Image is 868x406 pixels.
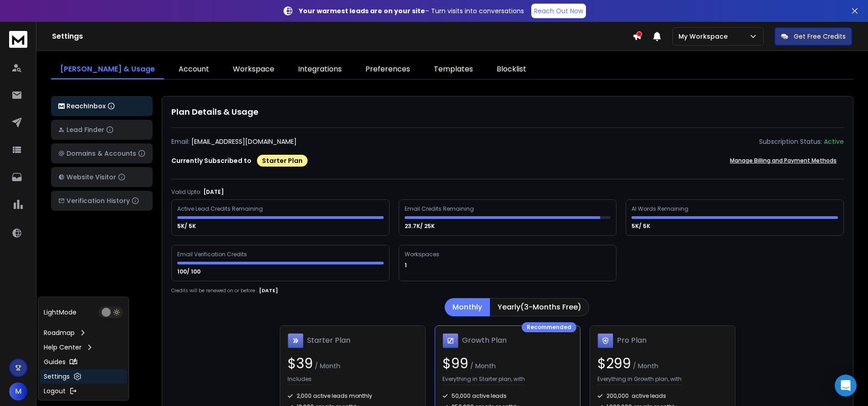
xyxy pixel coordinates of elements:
[52,31,632,42] h1: Settings
[534,6,583,15] p: Reach Out Now
[488,60,535,79] a: Blocklist
[51,191,153,211] button: Verification History
[442,376,525,385] p: Everything in Starter plan, with
[40,340,127,355] a: Help Center
[794,32,846,41] p: Get Free Credits
[835,375,857,396] div: Open Intercom Messenger
[632,223,652,230] p: 5K/ 5K
[462,335,507,346] h1: Growth Plan
[44,343,82,352] p: Help Center
[9,382,27,401] button: M
[51,60,164,79] a: [PERSON_NAME] & Usage
[171,188,201,196] p: Valid Upto:
[177,205,264,213] div: Active Lead Credits Remaining
[51,143,153,163] button: Domains & Accounts
[44,308,77,317] p: Light Mode
[597,376,682,385] p: Everything in Growth plan, with
[169,60,218,79] a: Account
[44,372,70,381] p: Settings
[468,361,496,370] span: / Month
[289,60,351,79] a: Integrations
[597,392,728,400] div: 200,000 active leads
[51,120,153,140] button: Lead Finder
[597,333,613,349] img: Pro Plan icon
[730,157,837,164] p: Manage Billing and Payment Methods
[40,325,127,340] a: Roadmap
[356,60,419,79] a: Preferences
[442,392,573,400] div: 50,000 active leads
[44,357,66,366] p: Guides
[44,386,66,396] p: Logout
[442,354,468,373] span: $ 99
[288,376,312,385] p: Includes
[597,354,631,373] span: $ 299
[775,27,852,46] button: Get Free Credits
[51,96,153,116] button: ReachInbox
[405,223,436,230] p: 23.7K/ 25K
[177,268,202,275] p: 100/ 100
[824,137,844,146] div: Active
[177,223,197,230] p: 5K/ 5K
[203,188,224,196] p: [DATE]
[759,137,822,146] p: Subscription Status:
[490,298,589,316] button: Yearly(3-Months Free)
[171,156,252,165] p: Currently Subscribed to
[723,152,844,170] button: Manage Billing and Payment Methods
[299,6,425,15] strong: Your warmest leads are on your site
[631,361,658,370] span: / Month
[40,369,127,384] a: Settings
[58,103,65,109] img: logo
[405,262,408,269] p: 1
[288,333,303,349] img: Starter Plan icon
[531,4,586,18] a: Reach Out Now
[171,287,257,294] p: Credits will be renewed on or before :
[617,335,647,346] h1: Pro Plan
[171,106,844,118] h1: Plan Details & Usage
[522,322,576,332] div: Recommended
[445,298,490,316] button: Monthly
[405,251,441,258] div: Workspaces
[259,287,278,294] p: [DATE]
[9,31,27,48] img: logo
[257,155,308,167] div: Starter Plan
[425,60,482,79] a: Templates
[442,333,458,349] img: Growth Plan icon
[288,354,313,373] span: $ 39
[40,355,127,369] a: Guides
[177,251,248,258] div: Email Verification Credits
[51,167,153,187] button: Website Visitor
[632,205,690,213] div: AI Words Remaining
[405,205,475,213] div: Email Credits Remaining
[224,60,283,79] a: Workspace
[313,361,340,370] span: / Month
[44,328,75,337] p: Roadmap
[191,137,297,146] p: [EMAIL_ADDRESS][DOMAIN_NAME]
[678,32,731,41] p: My Workspace
[171,137,190,146] p: Email:
[288,392,418,400] div: 2,000 active leads monthly
[299,6,524,15] p: – Turn visits into conversations
[307,335,350,346] h1: Starter Plan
